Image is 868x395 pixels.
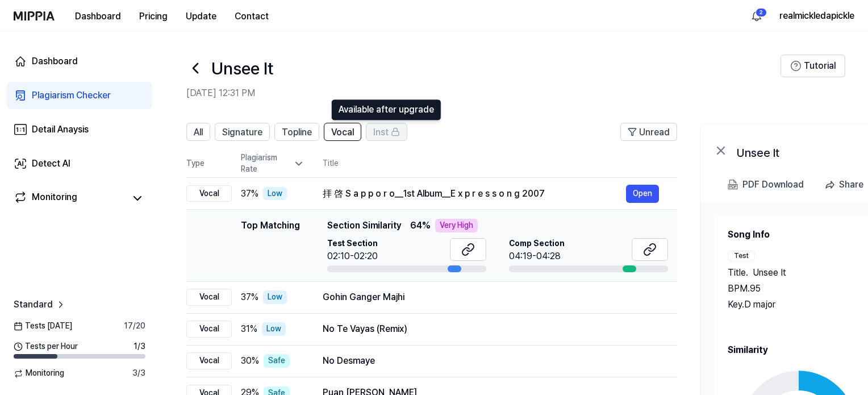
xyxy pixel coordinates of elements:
[177,1,226,32] a: Update
[7,82,152,109] a: Plagiarism Checker
[620,123,677,141] button: Unread
[215,123,270,141] button: Signature
[32,190,77,206] div: Monitoring
[194,126,203,139] span: All
[32,55,78,68] div: Dashboard
[133,341,145,352] span: 1 / 3
[262,322,286,336] div: Low
[186,185,232,202] div: Vocal
[264,354,290,368] div: Safe
[226,5,278,28] button: Contact
[7,150,152,177] a: Detect AI
[186,123,210,141] button: All
[282,126,312,139] span: Topline
[263,290,287,304] div: Low
[323,322,659,336] div: No Te Vayas (Remix)
[331,126,354,139] span: Vocal
[327,250,378,263] div: 02:10-02:20
[750,9,763,23] img: 알림
[241,152,304,174] div: Plagiarism Rate
[748,7,766,25] button: 알림2
[626,185,659,203] button: Open
[366,123,407,141] button: Inst
[728,298,868,311] div: Key. D major
[32,157,70,171] div: Detect AI
[14,190,125,206] a: Monitoring
[241,219,300,272] div: Top Matching
[725,173,806,196] button: PDF Download
[66,5,130,28] button: Dashboard
[32,123,89,136] div: Detail Anaysis
[728,180,738,190] img: PDF Download
[324,123,361,141] button: Vocal
[186,352,232,369] div: Vocal
[241,290,258,304] span: 37 %
[753,266,786,280] span: Unsee It
[186,86,781,100] h2: [DATE] 12:31 PM
[14,368,64,379] span: Monitoring
[177,5,226,28] button: Update
[241,322,257,336] span: 31 %
[186,321,232,338] div: Vocal
[327,238,378,250] span: Test Section
[323,354,659,368] div: No Desmaye
[14,298,66,311] a: Standard
[323,150,677,177] th: Title
[756,8,767,17] div: 2
[211,56,273,80] h1: Unsee It
[132,368,145,379] span: 3 / 3
[186,150,232,178] th: Type
[241,187,258,201] span: 37 %
[728,282,868,296] div: BPM. 95
[323,187,626,201] div: 拝 啓 S a p p o r o＿1st Album＿E x p r e s s o n g 2007
[435,219,478,232] div: Very High
[728,266,748,280] span: Title .
[742,177,804,192] div: PDF Download
[781,55,845,77] button: Tutorial
[222,126,262,139] span: Signature
[241,354,259,368] span: 30 %
[32,89,111,102] div: Plagiarism Checker
[14,341,78,352] span: Tests per Hour
[263,187,287,201] div: Low
[373,126,389,139] span: Inst
[331,99,441,120] div: Available after upgrade
[323,290,659,304] div: Gohin Ganger Majhi
[14,11,55,20] img: logo
[410,219,431,232] span: 64 %
[14,298,53,311] span: Standard
[327,219,401,232] span: Section Similarity
[7,48,152,75] a: Dashboard
[509,250,565,263] div: 04:19-04:28
[124,321,145,332] span: 17 / 20
[639,126,670,139] span: Unread
[274,123,319,141] button: Topline
[728,251,755,261] div: Test
[130,5,177,28] button: Pricing
[779,9,854,23] button: realmickledapickle
[7,116,152,143] a: Detail Anaysis
[509,238,565,250] span: Comp Section
[839,177,863,192] div: Share
[14,321,72,332] span: Tests [DATE]
[186,289,232,306] div: Vocal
